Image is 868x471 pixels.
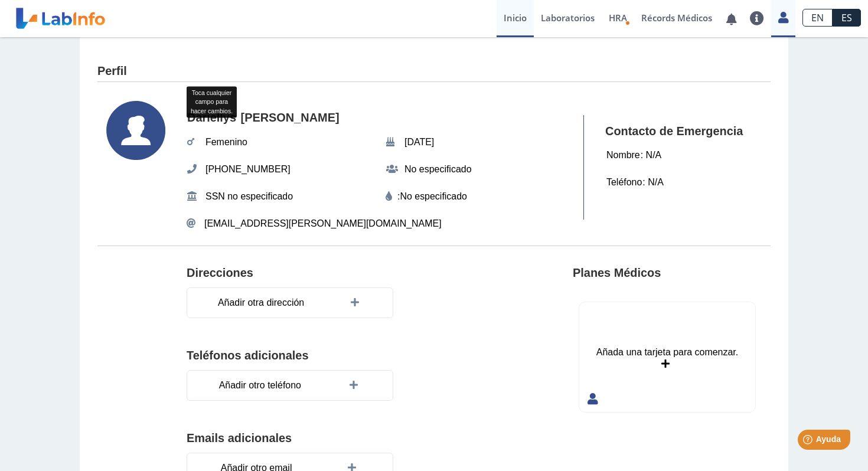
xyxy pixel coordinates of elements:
[609,12,627,24] span: HRA
[204,217,442,231] span: [EMAIL_ADDRESS][PERSON_NAME][DOMAIN_NAME]
[833,9,861,27] a: ES
[97,64,127,78] h4: Perfil
[214,292,308,313] span: Añadir otra dirección
[184,107,240,129] span: Dariellys
[400,189,467,204] editable: No especificado
[187,86,237,117] div: Toca cualquier campo para hacer cambios.
[187,266,253,280] h4: Direcciones
[386,189,573,204] div: :
[401,132,438,153] span: [DATE]
[599,144,668,166] div: : N/A
[202,132,251,153] span: Femenino
[605,125,751,139] h4: Contacto de Emergencia
[202,186,296,207] span: SSN no especificado
[237,107,343,129] span: [PERSON_NAME]
[603,172,645,193] span: Teléfono
[763,425,855,458] iframe: Help widget launcher
[603,145,644,166] span: Nombre
[596,345,738,359] div: Añada una tarjeta para comenzar.
[802,9,833,27] a: EN
[216,375,305,396] span: Añadir otro teléfono
[187,431,482,446] h4: Emails adicionales
[573,266,661,280] h4: Planes Médicos
[401,159,475,180] span: No especificado
[187,349,482,363] h4: Teléfonos adicionales
[202,159,294,180] span: [PHONE_NUMBER]
[599,171,670,194] div: : N/A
